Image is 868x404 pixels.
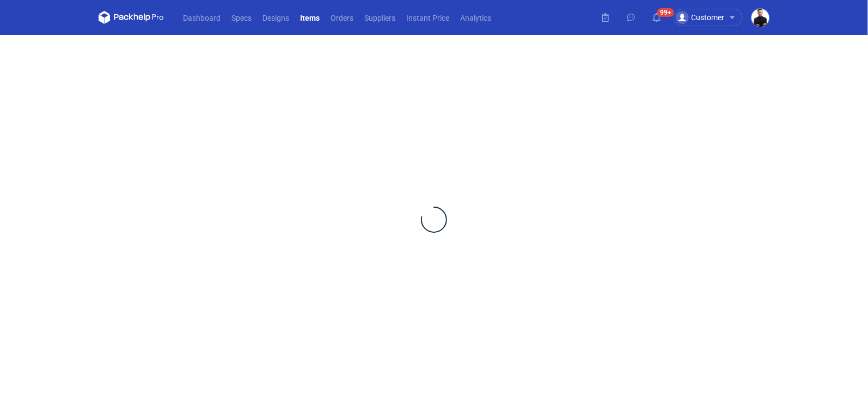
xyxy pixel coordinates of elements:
a: Instant Price [401,11,455,24]
a: Items [295,11,325,24]
a: Orders [325,11,359,24]
a: Specs [226,11,257,24]
a: Analytics [455,11,497,24]
button: Customer [674,9,751,26]
a: Suppliers [359,11,401,24]
a: Designs [257,11,295,24]
a: Dashboard [178,11,226,24]
div: Customer [676,11,724,24]
button: 99+ [648,9,665,26]
svg: Packhelp Pro [99,11,164,24]
img: Tomasz Kubiak [751,9,769,27]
